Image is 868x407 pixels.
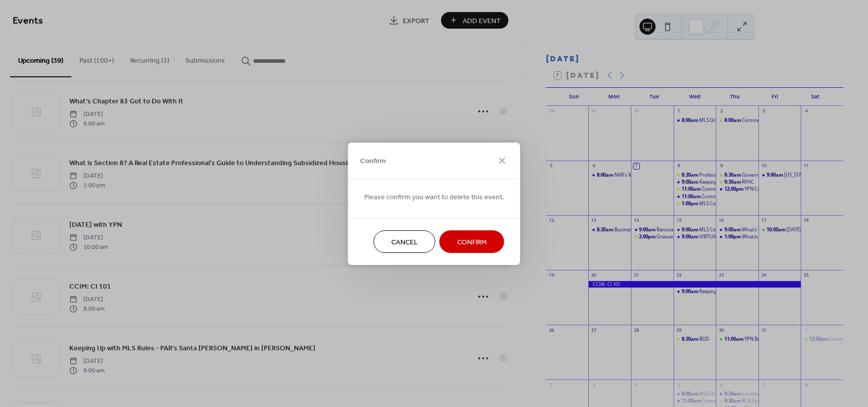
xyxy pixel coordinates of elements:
span: Please confirm you want to delete this event. [364,192,504,202]
span: Confirm [457,237,487,247]
span: Confirm [360,156,386,167]
button: Confirm [440,230,504,253]
button: Cancel [374,230,436,253]
span: Cancel [391,237,418,247]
